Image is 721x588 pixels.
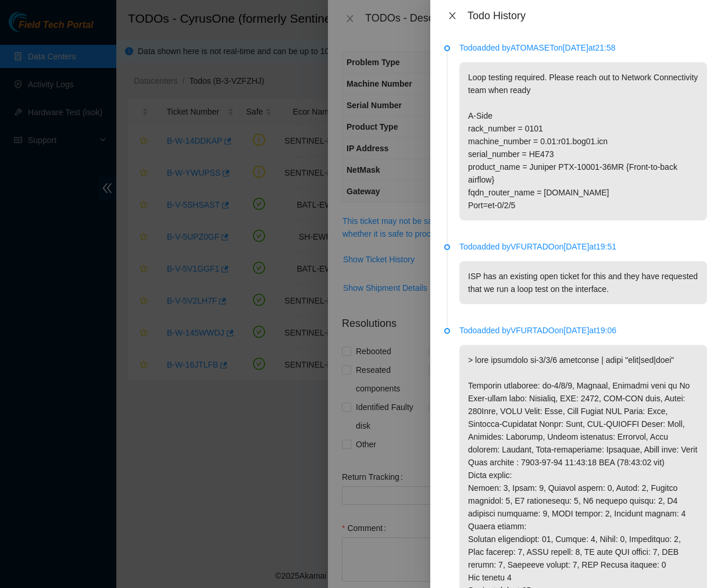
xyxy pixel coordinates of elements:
[459,62,707,220] p: Loop testing required. Please reach out to Network Connectivity team when ready A-Side rack_numbe...
[448,11,457,20] span: close
[459,324,707,337] p: Todo added by VFURTADO on [DATE] at 19:06
[459,261,707,304] p: ISP has an existing open ticket for this and they have requested that we run a loop test on the i...
[444,10,461,22] button: Close
[467,9,707,22] div: Todo History
[459,41,707,54] p: Todo added by ATOMASET on [DATE] at 21:58
[459,240,707,253] p: Todo added by VFURTADO on [DATE] at 19:51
